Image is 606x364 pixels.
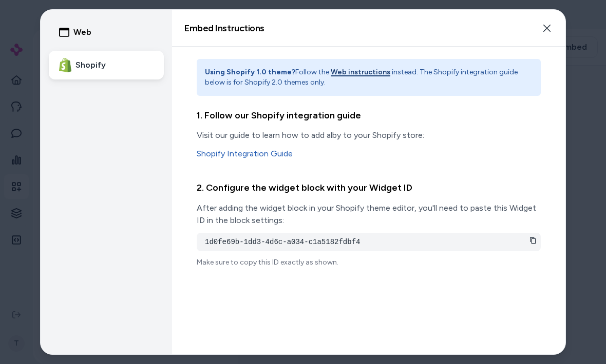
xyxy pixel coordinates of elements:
p: Follow the instead. The Shopify integration guide below is for Shopify 2.0 themes only. [205,67,533,88]
p: After adding the widget block in your Shopify theme editor, you'll need to paste this Widget ID i... [197,202,541,227]
h2: Embed Instructions [184,24,264,33]
img: Shopify Logo [59,58,71,72]
button: Shopify [49,51,164,79]
a: Shopify Integration Guide [197,148,541,160]
button: Web [49,18,164,47]
h3: 2. Configure the widget block with your Widget ID [197,180,541,195]
button: Web instructions [331,67,390,77]
p: Visit our guide to learn how to add alby to your Shopify store: [197,129,541,141]
strong: Using Shopify 1.0 theme? [205,68,295,76]
h3: 1. Follow our Shopify integration guide [197,108,541,123]
pre: 1d0fe69b-1dd3-4d6c-a034-c1a5182fdbf4 [205,237,533,247]
p: Make sure to copy this ID exactly as shown. [197,257,541,268]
